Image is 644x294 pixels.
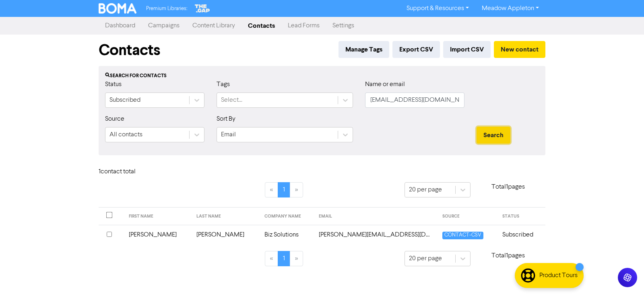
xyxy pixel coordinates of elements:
[278,182,290,197] a: Page 1 is your current page
[105,72,539,80] div: Search for contacts
[314,225,438,245] td: jonathon@bizsolutions.co.nz
[392,41,440,58] button: Export CSV
[497,208,545,225] th: STATUS
[99,168,163,176] h6: 1 contact total
[477,127,510,144] button: Search
[124,225,192,245] td: [PERSON_NAME]
[260,208,314,225] th: COMPANY NAME
[494,41,545,58] button: New contact
[124,208,192,225] th: FIRST NAME
[221,130,236,140] div: Email
[146,6,187,11] span: Premium Libraries:
[192,208,260,225] th: LAST NAME
[443,41,491,58] button: Import CSV
[221,95,242,105] div: Select...
[497,225,545,245] td: Subscribed
[99,18,142,34] a: Dashboard
[438,208,497,225] th: SOURCE
[326,18,361,34] a: Settings
[217,80,230,89] label: Tags
[442,232,483,239] span: CONTACT-CSV
[604,255,644,294] iframe: Chat Widget
[109,130,142,140] div: All contacts
[99,41,160,60] h1: Contacts
[475,2,545,15] a: Meadow Appleton
[471,251,545,261] p: Total 1 pages
[278,251,290,266] a: Page 1 is your current page
[400,2,475,15] a: Support & Resources
[409,254,442,263] div: 20 per page
[142,18,186,34] a: Campaigns
[314,208,438,225] th: EMAIL
[365,80,405,89] label: Name or email
[105,114,124,124] label: Source
[281,18,326,34] a: Lead Forms
[260,225,314,245] td: Biz Solutions
[409,185,442,195] div: 20 per page
[194,3,211,14] img: The Gap
[99,3,136,14] img: BOMA Logo
[217,114,235,124] label: Sort By
[339,41,389,58] button: Manage Tags
[471,182,545,192] p: Total 1 pages
[105,80,122,89] label: Status
[186,18,242,34] a: Content Library
[242,18,281,34] a: Contacts
[192,225,260,245] td: [PERSON_NAME]
[109,95,140,105] div: Subscribed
